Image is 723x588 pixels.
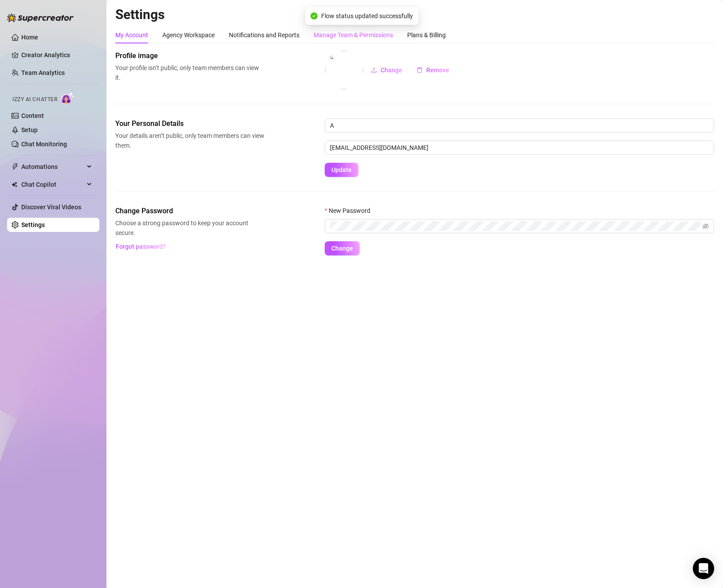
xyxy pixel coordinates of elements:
[325,51,363,89] img: profilePics%2FziTcveXAf0V3F9yvoqddEdByV0p2.jpeg
[61,92,75,105] img: AI Chatter
[162,30,215,40] div: Agency Workspace
[21,221,45,228] a: Settings
[115,206,264,216] span: Change Password
[310,12,318,20] span: check-circle
[330,221,701,231] input: New Password
[12,95,57,104] span: Izzy AI Chatter
[21,48,92,62] a: Creator Analytics
[364,63,409,77] button: Change
[115,30,148,40] div: My Account
[371,67,377,73] span: upload
[331,245,353,252] span: Change
[693,558,714,579] div: Open Intercom Messenger
[115,6,714,23] h2: Settings
[7,13,74,22] img: logo-BBDzfeDw.svg
[325,118,714,133] input: Enter name
[21,204,81,211] a: Discover Viral Videos
[21,141,67,148] a: Chat Monitoring
[21,160,84,174] span: Automations
[12,181,17,188] img: Chat Copilot
[21,34,38,41] a: Home
[12,163,19,170] span: thunderbolt
[325,141,714,155] input: Enter new email
[115,51,264,61] span: Profile image
[417,67,423,73] span: delete
[331,166,352,173] span: Update
[21,177,84,192] span: Chat Copilot
[426,67,449,74] span: Remove
[229,30,299,40] div: Notifications and Reports
[21,112,44,119] a: Content
[321,11,413,21] span: Flow status updated successfully
[325,241,360,255] button: Change
[381,67,402,74] span: Change
[115,131,264,150] span: Your details aren’t public, only team members can view them.
[409,63,456,77] button: Remove
[116,243,166,250] span: Forgot password?
[314,30,393,40] div: Manage Team & Permissions
[115,63,264,82] span: Your profile isn’t public, only team members can view it.
[703,223,709,229] span: eye-invisible
[21,69,65,76] a: Team Analytics
[115,218,264,238] span: Choose a strong password to keep your account secure.
[325,163,358,177] button: Update
[115,118,264,129] span: Your Personal Details
[325,206,376,216] label: New Password
[115,239,166,254] button: Forgot password?
[21,126,38,133] a: Setup
[407,30,446,40] div: Plans & Billing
